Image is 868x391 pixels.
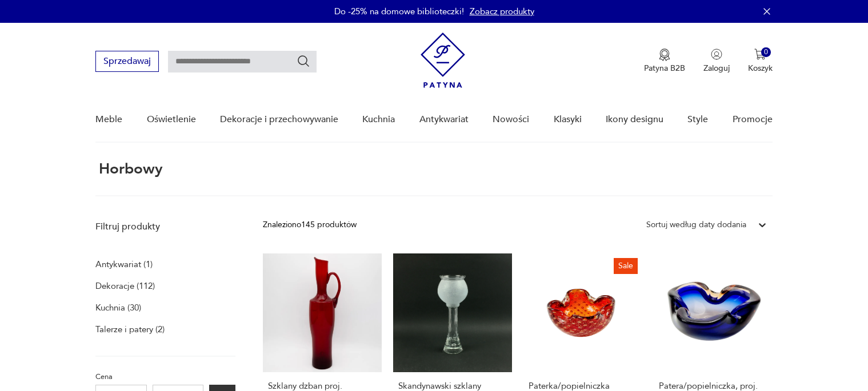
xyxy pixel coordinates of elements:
[754,49,766,60] img: Ikona koszyka
[95,321,165,337] a: Talerze i patery (2)
[646,219,746,231] div: Sortuj według daty dodania
[95,161,163,177] h1: Horbowy
[95,370,235,383] p: Cena
[95,256,153,272] a: Antykwariat (1)
[659,49,670,61] img: Ikona medalu
[748,49,773,74] button: 0Koszyk
[703,49,730,74] button: Zaloguj
[761,47,771,57] div: 0
[147,98,196,142] a: Oświetlenie
[263,219,357,231] div: Znaleziono 145 produktów
[606,98,663,142] a: Ikony designu
[95,278,155,294] a: Dekoracje (112)
[95,220,235,233] p: Filtruj produkty
[703,63,730,74] p: Zaloguj
[95,98,122,142] a: Meble
[95,300,141,316] a: Kuchnia (30)
[644,49,685,74] a: Ikona medaluPatyna B2B
[470,6,534,17] a: Zobacz produkty
[334,6,464,17] p: Do -25% na domowe biblioteczki!
[297,54,310,68] button: Szukaj
[644,49,685,74] button: Patyna B2B
[95,51,159,72] button: Sprzedawaj
[711,49,722,60] img: Ikonka użytkownika
[733,98,773,142] a: Promocje
[687,98,708,142] a: Style
[493,98,529,142] a: Nowości
[362,98,395,142] a: Kuchnia
[419,98,469,142] a: Antykwariat
[748,63,773,74] p: Koszyk
[421,33,465,88] img: Patyna - sklep z meblami i dekoracjami vintage
[554,98,582,142] a: Klasyki
[95,58,159,66] a: Sprzedawaj
[220,98,338,142] a: Dekoracje i przechowywanie
[644,63,685,74] p: Patyna B2B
